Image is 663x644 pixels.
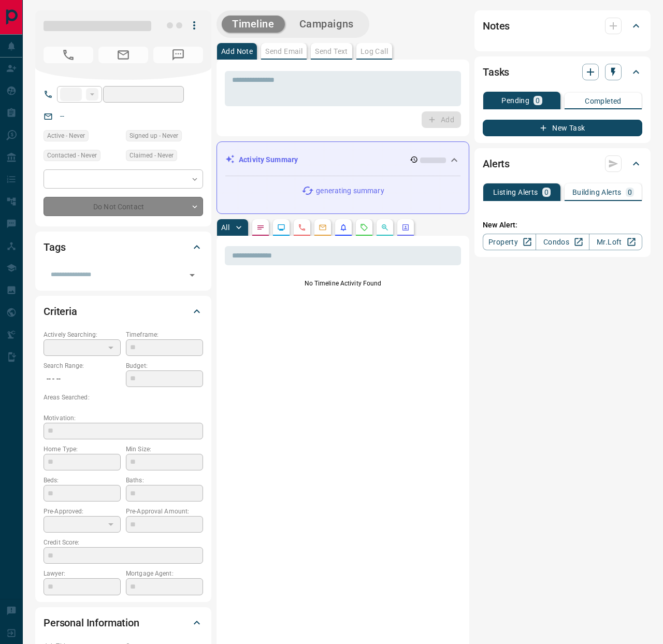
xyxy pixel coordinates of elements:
button: Timeline [222,16,285,33]
p: Motivation: [44,413,203,423]
p: Budget: [126,361,203,370]
p: Baths: [126,476,203,485]
p: 0 [544,189,549,196]
h2: Notes [483,18,510,34]
div: Personal Information [44,610,203,635]
a: Mr.Loft [589,234,642,250]
p: Actively Searching: [44,330,121,339]
h2: Tasks [483,64,509,80]
div: Criteria [44,299,203,324]
p: Areas Searched: [44,393,203,402]
p: Pre-Approved: [44,507,121,516]
svg: Listing Alerts [339,223,348,232]
a: Property [483,234,536,250]
div: Activity Summary [225,150,460,169]
p: -- - -- [44,370,121,388]
p: Pre-Approval Amount: [126,507,203,516]
p: Search Range: [44,361,121,370]
span: No Number [44,47,93,63]
a: Condos [536,234,589,250]
h2: Personal Information [44,614,139,631]
p: Mortgage Agent: [126,569,203,578]
p: Lawyer: [44,569,121,578]
p: Credit Score: [44,538,203,547]
h2: Criteria [44,303,77,320]
span: Active - Never [47,131,85,141]
p: No Timeline Activity Found [225,279,461,288]
span: No Email [98,47,148,63]
div: Tags [44,235,203,260]
span: Signed up - Never [129,131,178,141]
a: -- [60,112,64,120]
span: Claimed - Never [129,150,174,161]
p: Listing Alerts [493,189,538,196]
p: Timeframe: [126,330,203,339]
button: New Task [483,120,642,136]
p: Activity Summary [239,154,298,165]
p: Beds: [44,476,121,485]
p: Min Size: [126,445,203,454]
p: Completed [585,97,622,105]
div: Notes [483,13,642,38]
div: Tasks [483,60,642,84]
h2: Alerts [483,155,510,172]
p: Add Note [221,48,253,55]
p: New Alert: [483,220,642,231]
svg: Notes [256,223,265,232]
svg: Lead Browsing Activity [277,223,285,232]
p: Home Type: [44,445,121,454]
button: Campaigns [289,16,364,33]
p: generating summary [316,185,384,196]
h2: Tags [44,239,65,255]
p: Building Alerts [572,189,622,196]
svg: Emails [319,223,327,232]
svg: Requests [360,223,368,232]
div: Do Not Contact [44,197,203,216]
span: No Number [153,47,203,63]
div: Alerts [483,151,642,176]
svg: Calls [298,223,306,232]
span: Contacted - Never [47,150,97,161]
p: Pending [501,97,529,104]
p: 0 [536,97,540,104]
button: Open [185,268,199,282]
p: All [221,224,229,231]
svg: Opportunities [381,223,389,232]
p: 0 [628,189,632,196]
svg: Agent Actions [401,223,410,232]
